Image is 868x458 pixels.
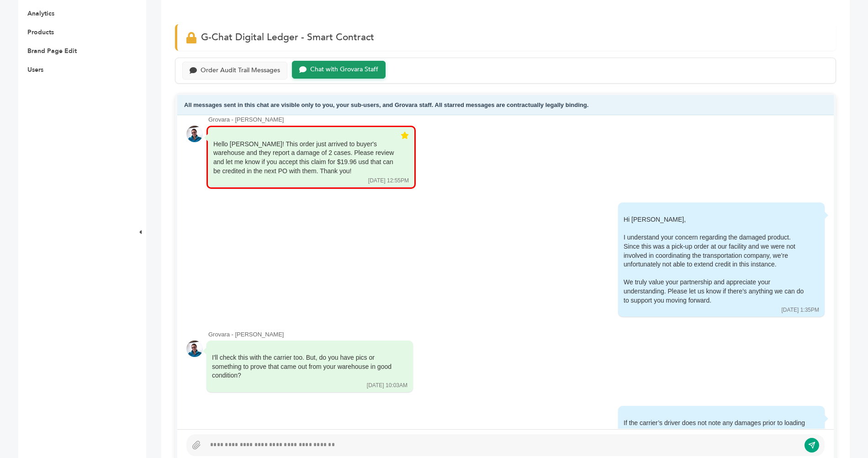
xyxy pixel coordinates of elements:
[27,28,54,37] a: Products
[208,116,825,124] div: Grovara - [PERSON_NAME]
[624,215,806,305] div: Hi [PERSON_NAME], I understand your concern regarding the damaged product. Since this was a pick-...
[27,9,54,18] a: Analytics
[624,419,806,454] div: If the carrier’s driver does not note any damages prior to loading at the time of pickup, the ful...
[201,31,374,44] span: G-Chat Digital Ledger - Smart Contract
[27,47,77,55] a: Brand Page Edit
[212,353,395,380] div: I'll check this with the carrier too. But, do you have pics or something to prove that came out f...
[368,177,409,185] div: [DATE] 12:55PM
[208,330,825,339] div: Grovara - [PERSON_NAME]
[782,306,819,314] div: [DATE] 1:35PM
[213,140,396,176] div: Hello [PERSON_NAME]! This order just arrived to buyer's warehouse and they report a damage of 2 c...
[177,95,834,116] div: All messages sent in this chat are visible only to you, your sub-users, and Grovara staff. All st...
[27,65,43,74] a: Users
[367,382,408,389] div: [DATE] 10:03AM
[201,67,280,75] div: Order Audit Trail Messages
[310,66,378,74] div: Chat with Grovara Staff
